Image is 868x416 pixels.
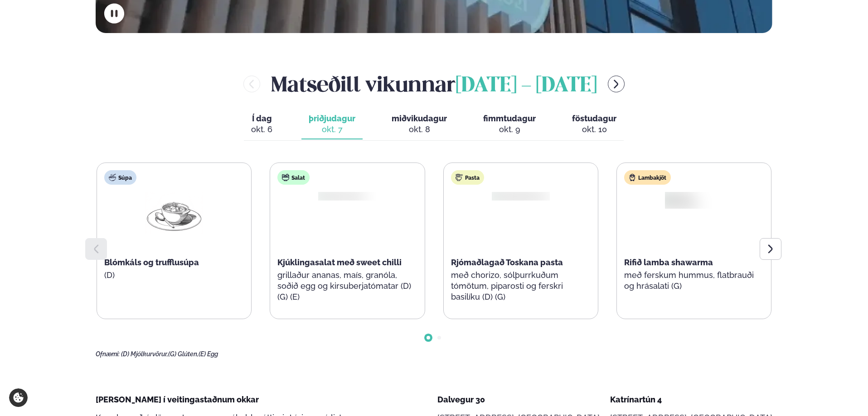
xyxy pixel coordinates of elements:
button: Í dag okt. 6 [244,110,280,139]
span: (E) Egg [199,350,218,358]
div: okt. 9 [483,124,536,135]
img: pasta.svg [456,174,463,181]
span: Ofnæmi: [96,350,120,358]
img: Spagetti.png [487,191,546,201]
button: menu-btn-left [243,76,260,92]
button: föstudagur okt. 10 [565,110,624,139]
span: [PERSON_NAME] í veitingastaðnum okkar [96,395,259,404]
button: menu-btn-right [608,76,625,92]
span: Go to slide 1 [427,336,430,339]
p: (D) [104,270,244,281]
span: Í dag [251,113,272,124]
div: Katrínartún 4 [610,394,772,405]
div: okt. 7 [309,124,355,135]
h2: Matseðill vikunnar [271,69,597,99]
div: Súpa [104,170,136,185]
button: þriðjudagur okt. 7 [301,110,363,139]
span: (D) Mjólkurvörur, [121,350,168,358]
p: grillaður ananas, maís, granóla, soðið egg og kirsuberjatómatar (D) (G) (E) [277,270,417,302]
span: Rifið lamba shawarma [624,258,713,267]
button: miðvikudagur okt. 8 [384,110,454,139]
span: Rjómaðlagað Toskana pasta [451,258,563,267]
img: Soup.png [145,192,203,234]
img: Salad.png [314,191,363,201]
p: með chorizo, sólþurrkuðum tómötum, piparosti og ferskri basilíku (D) (G) [451,270,591,302]
span: Go to slide 2 [437,336,441,339]
div: Dalvegur 30 [437,394,600,405]
img: Lamb.svg [629,174,636,181]
div: Pasta [451,170,484,185]
div: okt. 6 [251,124,272,135]
span: Blómkáls og trufflusúpa [104,258,199,267]
img: salad.svg [282,174,289,181]
span: þriðjudagur [309,114,355,123]
span: Kjúklingasalat með sweet chilli [277,258,402,267]
div: okt. 8 [392,124,447,135]
img: soup.svg [109,174,116,181]
a: Cookie settings [9,388,28,407]
div: Lambakjöt [624,170,671,185]
span: föstudagur [572,114,616,123]
img: Lamb-Meat.png [659,190,729,210]
p: með ferskum hummus, flatbrauði og hrásalati (G) [624,270,764,292]
button: fimmtudagur okt. 9 [476,110,543,139]
div: okt. 10 [572,124,616,135]
span: fimmtudagur [483,114,536,123]
div: Salat [277,170,310,185]
span: [DATE] - [DATE] [456,76,597,96]
span: miðvikudagur [392,114,447,123]
span: (G) Glúten, [168,350,199,358]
